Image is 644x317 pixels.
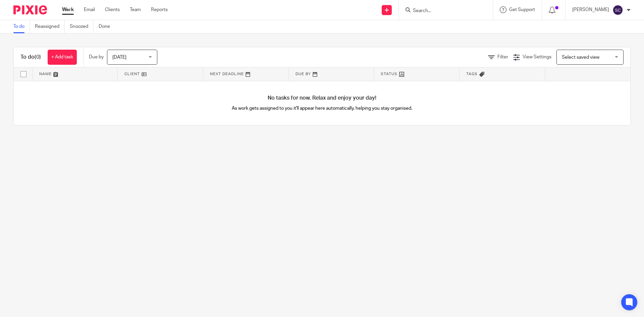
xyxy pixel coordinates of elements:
span: (0) [35,54,41,60]
a: Team [130,6,141,13]
a: Email [84,6,95,13]
p: As work gets assigned to you it'll appear here automatically, helping you stay organised. [168,105,476,112]
h1: To do [20,54,41,61]
a: Clients [105,6,120,13]
span: Get Support [509,7,535,12]
p: Due by [89,54,104,60]
p: [PERSON_NAME] [572,6,609,13]
img: svg%3E [612,5,623,15]
a: Reports [151,6,168,13]
span: Select saved view [562,55,599,60]
a: To do [13,20,30,33]
span: Filter [497,55,508,59]
span: Tags [466,72,478,76]
a: + Add task [48,50,77,65]
a: Snoozed [70,20,94,33]
input: Search [412,8,473,14]
span: [DATE] [112,55,126,60]
a: Work [62,6,74,13]
img: Pixie [13,5,47,14]
a: Reassigned [35,20,65,33]
span: View Settings [523,55,551,59]
a: Done [99,20,115,33]
h4: No tasks for now. Relax and enjoy your day! [14,95,630,102]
